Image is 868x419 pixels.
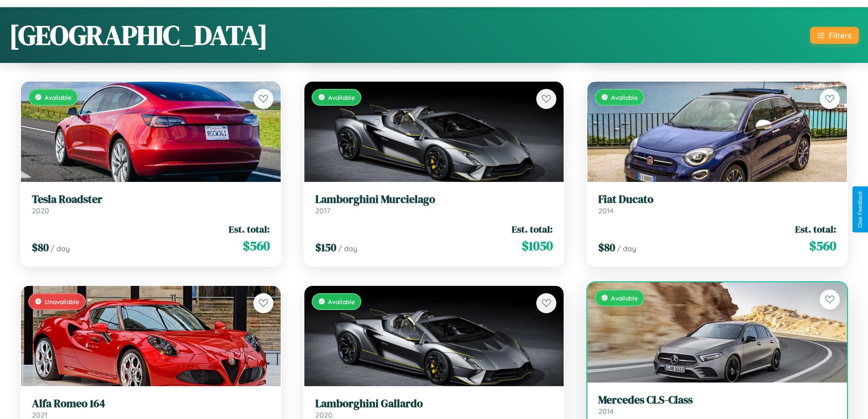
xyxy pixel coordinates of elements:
span: Unavailable [45,298,79,305]
h1: [GEOGRAPHIC_DATA] [9,16,268,54]
span: 2020 [32,206,49,215]
span: / day [617,244,636,253]
div: Filters [829,31,852,40]
a: Lamborghini Murcielago2017 [315,193,553,215]
div: Give Feedback [857,191,863,228]
span: $ 80 [598,240,615,255]
h3: Lamborghini Murcielago [315,193,553,206]
span: 2014 [598,407,614,416]
span: Available [328,298,355,305]
span: Est. total: [795,222,836,236]
button: Filters [810,27,859,44]
span: Est. total: [229,222,270,236]
a: Mercedes CLS-Class2014 [598,393,836,416]
span: Available [45,93,72,101]
span: $ 150 [315,240,336,255]
span: 2014 [598,206,614,215]
a: Fiat Ducato2014 [598,193,836,215]
span: Est. total: [512,222,553,236]
h3: Tesla Roadster [32,193,270,206]
span: Available [611,294,638,302]
span: 2017 [315,206,330,215]
span: $ 1050 [522,237,553,255]
a: Tesla Roadster2020 [32,193,270,215]
h3: Fiat Ducato [598,193,836,206]
span: $ 560 [243,237,270,255]
span: $ 80 [32,240,49,255]
h3: Alfa Romeo 164 [32,397,270,410]
span: / day [51,244,70,253]
span: Available [328,93,355,101]
h3: Mercedes CLS-Class [598,393,836,407]
span: / day [338,244,357,253]
span: Available [611,93,638,101]
h3: Lamborghini Gallardo [315,397,553,410]
span: $ 560 [809,237,836,255]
